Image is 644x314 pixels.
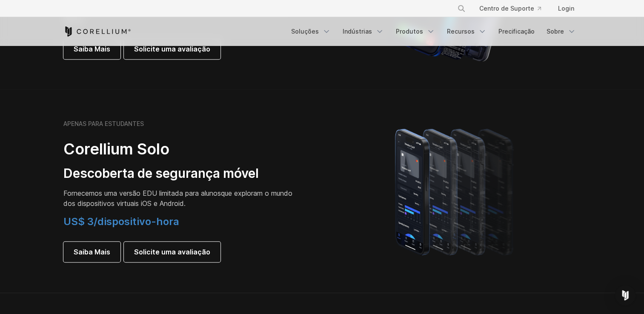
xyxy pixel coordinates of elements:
[63,39,120,59] a: Saiba Mais
[286,24,581,39] div: Menu de navegação
[447,27,475,36] font: Recursos
[134,44,210,54] span: Solicite uma avaliação
[63,140,302,159] h2: Corellium Solo
[63,189,221,197] span: Fornecemos uma versão EDU limitada para alunos
[63,26,131,37] a: Corellium Início
[447,1,581,16] div: Menu de navegação
[63,215,179,228] span: US$ 3/dispositivo-hora
[551,1,581,16] a: Login
[479,4,534,13] font: Centro de Suporte
[134,247,210,257] span: Solicite uma avaliação
[343,27,372,36] font: Indústrias
[63,242,120,262] a: Saiba Mais
[74,44,110,54] span: Saiba Mais
[454,1,469,16] button: Procurar
[547,27,564,36] font: Sobre
[63,166,302,182] h3: Descoberta de segurança móvel
[124,242,220,262] a: Solicite uma avaliação
[615,285,635,305] div: Abra o Intercom Messenger
[396,27,423,36] font: Produtos
[74,247,110,257] span: Saiba Mais
[378,117,533,265] img: Uma linha de quatro modelos de iPhone se tornando mais gradiente e desfocada
[63,188,302,208] p: que exploram o mundo dos dispositivos virtuais iOS e Android.
[493,24,540,39] a: Precificação
[63,120,144,128] h6: APENAS PARA ESTUDANTES
[124,39,220,59] a: Solicite uma avaliação
[291,27,319,36] font: Soluções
